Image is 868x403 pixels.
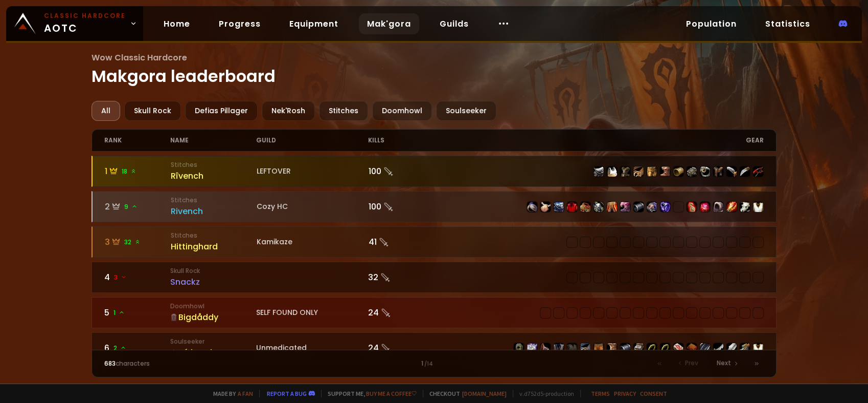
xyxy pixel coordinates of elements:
div: Cozy HC [257,201,369,212]
div: Rivench [171,205,256,218]
div: 5 [104,306,170,319]
img: item-5107 [607,166,617,177]
a: Terms [591,390,610,397]
a: 43 Skull RockSnackz32 item-10502item-12047item-14182item-9791item-6611item-9797item-6612item-6613... [92,262,776,293]
img: item-6504 [726,166,737,177]
div: kills [368,130,434,151]
img: item-11925 [514,343,524,353]
div: 100 [369,165,435,178]
div: guild [256,130,368,151]
div: characters [104,359,269,368]
img: item-14629 [633,202,644,212]
div: 1 [269,359,599,368]
img: item-6448 [740,166,750,177]
img: item-2105 [554,343,564,353]
div: 3 [105,236,171,248]
span: Made by [207,390,253,397]
img: item-14113 [633,166,644,177]
span: 683 [104,359,116,368]
span: 32 [124,238,141,247]
img: item-5976 [753,343,763,353]
img: item-22403 [540,202,551,212]
div: Stitches [319,101,368,121]
img: item-14331 [713,202,723,212]
small: Stitches [171,196,256,205]
a: a fan [238,390,253,397]
a: Report a bug [267,390,307,397]
span: Checkout [423,390,507,397]
img: item-9812 [713,166,723,177]
img: item-18500 [660,343,670,353]
img: item-18103 [660,202,670,212]
img: item-19682 [580,202,590,212]
img: item-11853 [660,166,670,177]
div: Jezítbambooz [170,346,256,359]
img: item-22268 [687,202,697,212]
a: 332 StitchesHittinghardKamikaze41 item-15338item-10399item-4249item-4831item-6557item-15331item-1... [92,226,776,258]
img: item-3313 [620,166,630,177]
img: item-14637 [567,343,577,353]
img: item-16797 [554,202,564,212]
img: item-13340 [700,343,710,353]
a: Consent [640,390,667,397]
small: Classic Hardcore [44,11,126,20]
img: item-16713 [580,343,590,353]
img: item-15411 [527,343,537,353]
div: Unmedicated [256,343,368,353]
div: Kamikaze [257,237,369,247]
div: Doomhowl [372,101,432,121]
small: Soulseeker [170,337,256,346]
span: Support me, [321,390,417,397]
img: item-19683 [607,202,617,212]
a: 51DoomhowlBigdåddySELF FOUND ONLY24 item-10588item-13088item-10774item-4119item-13117item-15157it... [92,297,776,328]
a: Classic HardcoreAOTC [6,6,143,41]
a: Progress [211,13,269,34]
span: Next [717,358,731,368]
div: All [92,101,120,121]
h1: Makgora leaderboard [92,51,776,89]
div: Skull Rock [124,101,181,121]
div: name [170,130,256,151]
div: 24 [368,342,434,354]
div: 32 [368,271,434,284]
a: [DOMAIN_NAME] [462,390,507,397]
span: Prev [685,358,698,368]
span: 9 [124,202,138,211]
span: 1 [113,308,125,317]
img: item-16711 [607,343,617,353]
img: item-2100 [740,343,750,353]
small: Doomhowl [170,302,256,311]
span: 3 [114,273,127,282]
img: item-16712 [633,343,644,353]
span: 2 [113,344,126,353]
a: Buy me a coffee [366,390,417,397]
a: Home [155,13,198,34]
img: item-2575 [567,202,577,212]
div: 4 [104,271,170,284]
a: Mak'gora [359,13,419,34]
div: 100 [369,200,435,213]
img: item-13358 [540,343,551,353]
div: Defias Pillager [185,101,258,121]
img: item-22267 [527,202,537,212]
a: Population [678,13,745,34]
img: item-17705 [713,343,723,353]
a: 62SoulseekerJezítbamboozUnmedicated24 item-11925item-15411item-13358item-2105item-14637item-16713... [92,332,776,364]
a: 29StitchesRivenchCozy HC100 item-22267item-22403item-16797item-2575item-19682item-13956item-19683... [92,191,776,222]
span: 18 [122,167,136,176]
img: item-12963 [593,343,604,353]
img: item-5976 [753,202,763,212]
img: item-13209 [687,343,697,353]
img: item-13938 [740,202,750,212]
img: item-18842 [726,202,737,212]
img: item-19684 [620,202,630,212]
div: Nek'Rosh [262,101,315,121]
small: Stitches [171,231,256,240]
div: 6 [104,342,170,354]
span: v. d752d5 - production [513,390,574,397]
div: SELF FOUND ONLY [256,307,368,318]
a: Privacy [614,390,636,397]
img: item-6469 [753,166,763,177]
img: item-5351 [700,166,710,177]
img: item-18500 [647,343,657,353]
